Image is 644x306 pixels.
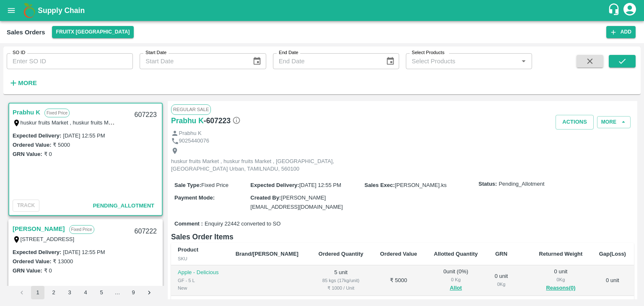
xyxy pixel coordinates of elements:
[364,182,395,188] label: Sales Exec :
[38,6,85,15] b: Supply Chain
[53,258,73,265] label: ₹ 13000
[130,222,162,241] div: 607222
[205,220,280,228] span: Enquiry 22442 converted to SO
[537,283,584,293] button: Reasons(0)
[372,265,426,296] td: ₹ 5000
[178,269,222,277] p: Apple - Delicious
[7,27,45,38] div: Sales Orders
[518,56,529,67] button: Open
[556,115,594,130] button: Actions
[591,265,634,296] td: 0 unit
[493,280,510,288] div: 0 Kg
[127,286,140,299] button: Go to page 9
[382,53,398,69] button: Choose date
[171,231,634,243] h6: Sales Order Items
[236,251,299,257] b: Brand/[PERSON_NAME]
[622,2,637,19] div: account of current user
[145,49,166,56] label: Start Date
[44,267,52,274] label: ₹ 0
[93,202,154,209] span: Pending_Allotment
[250,182,299,188] label: Expected Delivery :
[63,286,76,299] button: Go to page 3
[171,158,360,173] p: huskur fruits Market , huskur fruits Market , [GEOGRAPHIC_DATA], [GEOGRAPHIC_DATA] Urban, TAMILNA...
[21,119,314,126] label: huskur fruits Market , huskur fruits Market , [GEOGRAPHIC_DATA], [GEOGRAPHIC_DATA] Urban, TAMILNA...
[597,116,631,128] button: More
[174,182,201,188] label: Sale Type :
[111,289,124,297] div: …
[495,251,507,257] b: GRN
[537,276,584,283] div: 0 Kg
[14,286,157,299] nav: pagination navigation
[174,220,203,228] label: Comment :
[79,286,92,299] button: Go to page 4
[13,223,65,234] a: [PERSON_NAME]
[499,180,544,188] span: Pending_Allotment
[130,105,162,125] div: 607223
[412,49,444,56] label: Select Products
[250,194,281,201] label: Created By :
[608,3,622,18] div: customer-support
[317,284,365,292] div: ₹ 1000 / Unit
[178,284,222,292] div: New
[171,104,211,114] span: Regular Sale
[44,151,52,157] label: ₹ 0
[21,236,75,242] label: [STREET_ADDRESS]
[7,76,39,90] button: More
[434,251,478,257] b: Allotted Quantity
[299,182,341,188] span: [DATE] 12:55 PM
[317,277,365,284] div: 85 kgs (17kg/unit)
[273,53,379,69] input: End Date
[13,249,61,255] label: Expected Delivery :
[13,151,42,157] label: GRN Value:
[95,286,108,299] button: Go to page 5
[178,255,222,262] div: SKU
[319,251,364,257] b: Ordered Quantity
[250,194,343,210] span: [PERSON_NAME][EMAIL_ADDRESS][DOMAIN_NAME]
[44,109,70,117] p: Fixed Price
[179,130,202,137] p: Prabhu K
[204,115,241,127] h6: - 607223
[47,286,60,299] button: Go to page 2
[13,258,51,265] label: Ordered Value:
[201,182,229,188] span: Fixed Price
[38,5,608,16] a: Supply Chain
[52,26,134,38] button: Select DC
[539,251,583,257] b: Returned Weight
[537,268,584,293] div: 0 unit
[249,53,265,69] button: Choose date
[140,53,246,69] input: Start Date
[408,56,516,67] input: Select Products
[13,132,61,139] label: Expected Delivery :
[178,246,198,253] b: Product
[432,268,480,293] div: 0 unit ( 0 %)
[63,249,105,255] label: [DATE] 12:55 PM
[606,26,636,38] button: Add
[13,49,25,56] label: SO ID
[18,80,37,86] strong: More
[171,115,204,127] a: Prabhu K
[178,277,222,284] div: GF - 5 L
[53,142,70,148] label: ₹ 5000
[493,272,510,288] div: 0 unit
[7,53,133,69] input: Enter SO ID
[174,194,215,201] label: Payment Mode :
[13,267,42,274] label: GRN Value:
[31,286,44,299] button: page 1
[179,137,209,145] p: 9025440076
[2,1,21,20] button: open drawer
[599,251,626,257] b: Gap(Loss)
[395,182,447,188] span: [PERSON_NAME].ks
[69,225,94,234] p: Fixed Price
[63,132,105,139] label: [DATE] 12:55 PM
[13,142,51,148] label: Ordered Value:
[310,265,372,296] td: 5 unit
[13,107,40,118] a: Prabhu K
[478,180,497,188] label: Status:
[279,49,298,56] label: End Date
[143,286,156,299] button: Go to next page
[380,251,417,257] b: Ordered Value
[21,2,38,19] img: logo
[450,283,462,293] button: Allot
[432,276,480,283] div: 0 Kg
